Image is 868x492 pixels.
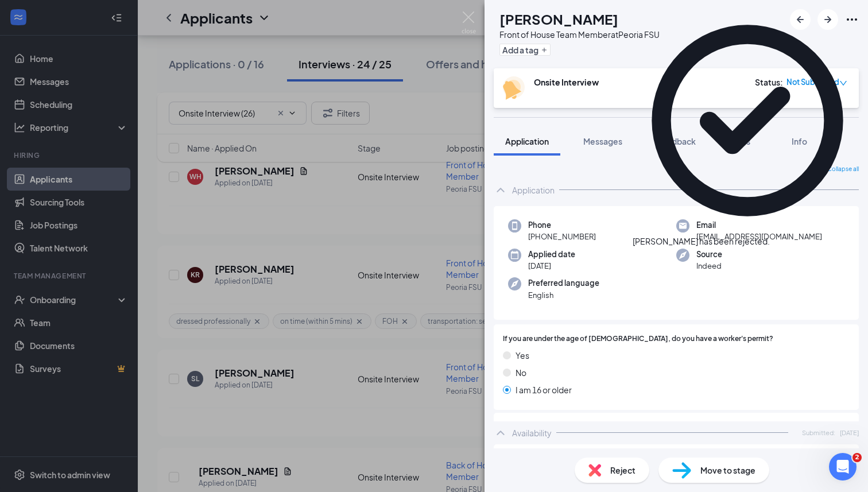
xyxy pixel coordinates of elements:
div: Availability [512,427,552,439]
span: Source [696,249,722,260]
span: Reject [610,464,635,476]
span: Application [505,136,549,146]
svg: ChevronUp [494,183,507,197]
span: Applied date [528,249,575,260]
span: If you are under the age of [DEMOGRAPHIC_DATA], do you have a worker's permit? [503,334,773,344]
span: [DATE] [528,260,575,272]
span: Phone [528,219,596,231]
div: Application [512,184,555,196]
b: Onsite Interview [534,77,599,87]
span: Move to stage [700,464,755,476]
div: Front of House Team Member at Peoria FSU [499,29,660,40]
span: [DATE] [840,428,859,437]
svg: ChevronUp [494,426,507,440]
h1: [PERSON_NAME] [499,9,618,29]
div: [PERSON_NAME] has been rejected. [633,235,770,247]
svg: Plus [541,47,548,53]
span: Yes [516,349,529,362]
iframe: Intercom live chat [829,453,857,481]
svg: CheckmarkCircle [633,6,862,235]
span: No [516,366,526,379]
span: Messages [583,136,622,146]
span: 2 [852,453,862,462]
span: Indeed [696,260,722,272]
span: Preferred language [528,277,599,289]
button: PlusAdd a tag [499,44,551,56]
span: [PHONE_NUMBER] [528,231,596,242]
span: English [528,289,599,301]
span: Submitted: [802,428,835,437]
span: I am 16 or older [516,383,572,396]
